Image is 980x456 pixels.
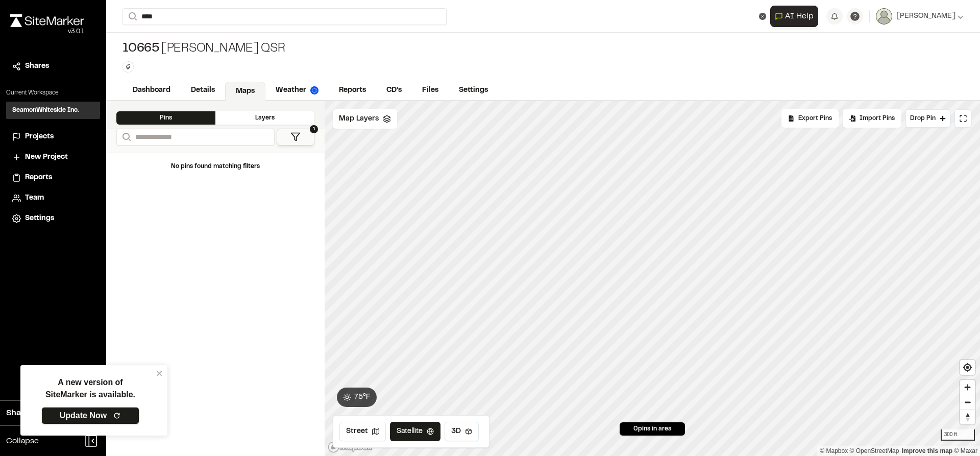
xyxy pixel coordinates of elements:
a: Mapbox logo [328,441,373,453]
a: CD's [376,81,412,100]
button: Clear text [759,13,766,20]
button: close [156,369,163,377]
img: User [876,8,892,25]
span: [PERSON_NAME] [896,11,955,22]
canvas: Map [325,101,980,456]
button: Street [339,422,386,441]
span: Share Workspace [6,407,75,419]
span: Export Pins [798,114,832,123]
a: Settings [449,81,498,100]
span: Projects [25,131,54,142]
span: Settings [25,213,54,224]
button: Open AI Assistant [770,6,818,27]
button: 1 [277,129,314,146]
div: 300 ft [941,429,975,441]
a: Details [181,81,225,100]
a: Update Now [41,407,139,424]
span: Zoom out [960,395,975,410]
a: New Project [12,152,94,163]
span: Reports [25,172,52,183]
span: Map Layers [339,113,379,125]
button: 3D [445,422,479,441]
a: Settings [12,213,94,224]
a: Shares [12,61,94,72]
span: 75 ° F [354,392,371,403]
button: Search [116,129,135,146]
span: 1 [310,125,318,133]
button: Satellite [390,422,440,441]
span: Team [25,193,44,204]
span: Import Pins [860,114,895,123]
img: precipai.png [310,86,318,94]
a: Map feedback [902,447,952,454]
img: rebrand.png [10,14,84,27]
div: Import Pins into your project [843,109,901,128]
button: Reset bearing to north [960,410,975,424]
button: Search [122,8,141,25]
h3: SeamonWhiteside Inc. [12,106,79,115]
span: 10665 [122,41,159,57]
a: Mapbox [820,447,848,454]
a: Reports [329,81,376,100]
a: Team [12,193,94,204]
button: [PERSON_NAME] [876,8,964,25]
button: Zoom in [960,380,975,395]
button: Find my location [960,360,975,375]
a: OpenStreetMap [850,447,899,454]
button: 75°F [337,388,377,407]
div: Oh geez...please don't... [10,27,84,36]
p: A new version of SiteMarker is available. [45,376,135,401]
button: Edit Tags [122,61,134,73]
div: [PERSON_NAME] QSR [122,41,285,57]
span: New Project [25,152,68,163]
button: Zoom out [960,395,975,410]
span: No pins found matching filters [171,164,260,169]
div: Layers [215,111,314,125]
a: Maps [225,82,265,101]
span: 0 pins in area [633,424,672,434]
span: Drop Pin [910,114,936,123]
a: Dashboard [122,81,181,100]
a: Weather [265,81,329,100]
a: Reports [12,172,94,183]
a: Files [412,81,449,100]
span: AI Help [785,10,814,22]
div: Pins [116,111,215,125]
span: Shares [25,61,49,72]
a: Projects [12,131,94,142]
p: Current Workspace [6,88,100,98]
a: Maxar [954,447,977,454]
span: Collapse [6,435,39,447]
div: No pins available to export [781,109,839,128]
div: Open AI Assistant [770,6,822,27]
button: Drop Pin [905,109,950,128]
